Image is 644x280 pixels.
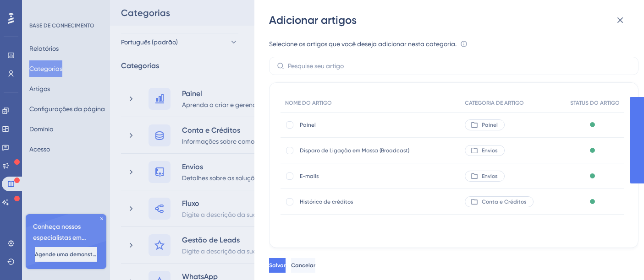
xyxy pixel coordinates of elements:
[285,100,332,106] font: NOME DO ARTIGO
[269,262,286,269] font: Salvar
[570,100,620,106] font: STATUS DO ARTIGO
[465,100,524,106] font: CATEGORIA DE ARTIGO
[482,122,498,128] font: Painel
[300,173,319,179] font: E-mails
[269,13,357,27] font: Adicionar artigos
[605,244,633,271] iframe: Iniciador do Assistente de IA do UserGuiding
[269,258,286,273] button: Salvar
[482,199,527,205] font: Conta e Créditos
[269,40,457,48] font: Selecione os artigos que você deseja adicionar nesta categoria.
[300,147,409,154] font: Disparo de Ligação em Massa (Broadcast)
[300,199,353,205] font: Histórico de créditos
[291,262,315,269] font: Cancelar
[300,122,316,128] font: Painel
[288,61,631,71] input: Pesquise seu artigo
[291,258,315,273] button: Cancelar
[482,173,498,179] font: Envios
[482,147,498,154] font: Envios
